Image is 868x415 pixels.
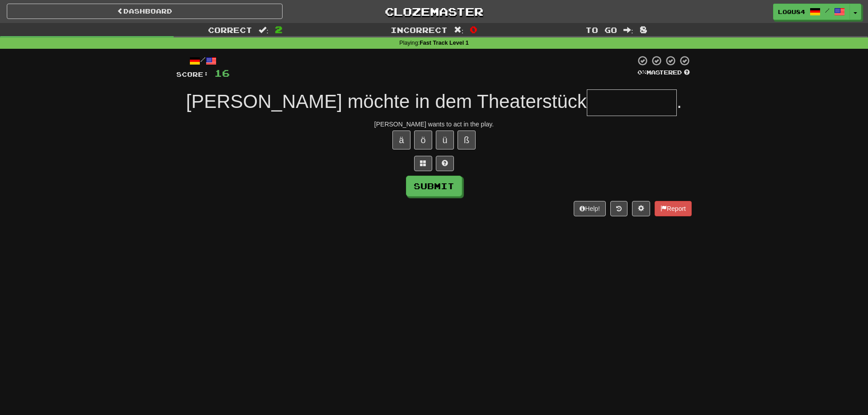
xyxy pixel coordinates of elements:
[677,91,682,112] span: .
[574,201,606,216] button: Help!
[186,91,587,112] span: [PERSON_NAME] möchte in dem Theaterstück
[414,131,432,149] button: ö
[391,25,448,34] span: Incorrect
[176,55,230,66] div: /
[773,4,850,20] a: loqu84 /
[623,26,633,34] span: :
[655,201,692,216] button: Report
[275,24,283,35] span: 2
[436,156,454,171] button: Single letter hint - you only get 1 per sentence and score half the points! alt+h
[637,69,646,76] span: 0 %
[454,26,464,34] span: :
[7,4,283,19] a: Dashboard
[392,131,410,149] button: ä
[176,70,209,78] span: Score:
[610,201,627,216] button: Round history (alt+y)
[296,4,572,19] a: Clozemaster
[420,40,469,46] strong: Fast Track Level 1
[436,131,454,149] button: ü
[406,176,462,196] button: Submit
[778,8,805,16] span: loqu84
[640,24,647,35] span: 8
[208,25,252,34] span: Correct
[585,25,617,34] span: To go
[414,156,432,171] button: Switch sentence to multiple choice alt+p
[825,7,830,14] span: /
[259,26,269,34] span: :
[176,120,692,129] div: [PERSON_NAME] wants to act in the play.
[214,67,230,79] span: 16
[458,131,476,149] button: ß
[636,69,692,77] div: Mastered
[470,24,477,35] span: 0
